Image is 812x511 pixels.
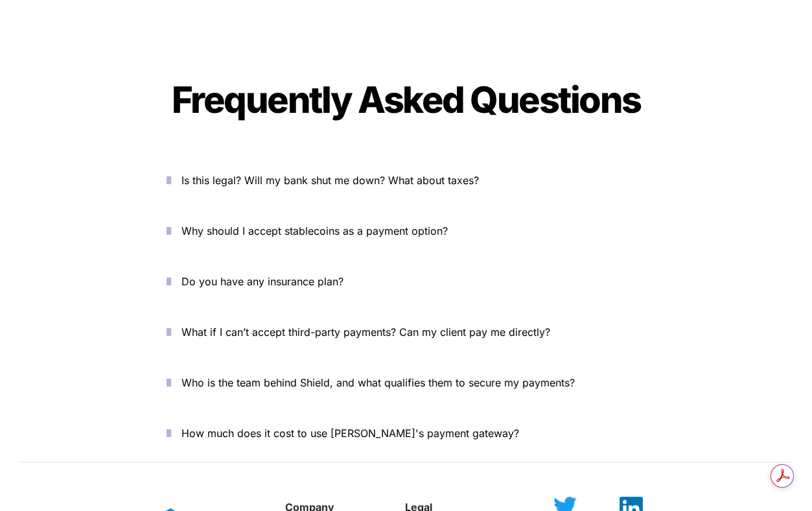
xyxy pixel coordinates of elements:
span: How much does it cost to use [PERSON_NAME]'s payment gateway? [181,427,519,440]
button: Is this legal? Will my bank shut me down? What about taxes? [147,160,666,200]
span: Is this legal? Will my bank shut me down? What about taxes? [181,174,479,187]
span: Why should I accept stablecoins as a payment option? [181,224,448,237]
span: What if I can’t accept third-party payments? Can my client pay me directly? [181,326,550,339]
button: How much does it cost to use [PERSON_NAME]'s payment gateway? [147,413,666,453]
span: Frequently Asked Questions [172,78,641,122]
span: Who is the team behind Shield, and what qualifies them to secure my payments? [181,376,575,389]
button: Who is the team behind Shield, and what qualifies them to secure my payments? [147,362,666,403]
button: Why should I accept stablecoins as a payment option? [147,211,666,251]
button: Do you have any insurance plan? [147,261,666,302]
span: Do you have any insurance plan? [181,275,343,288]
button: What if I can’t accept third-party payments? Can my client pay me directly? [147,312,666,352]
